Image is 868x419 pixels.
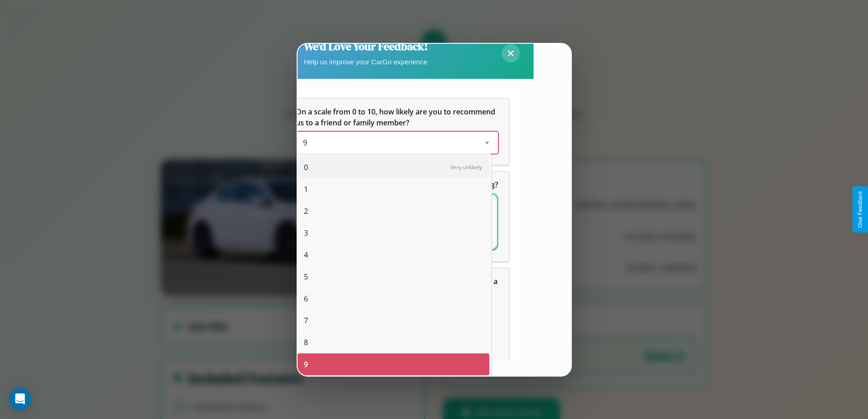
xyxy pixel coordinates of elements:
div: Give Feedback [857,191,863,228]
div: 10 [298,375,489,397]
div: 6 [298,288,489,310]
div: 1 [298,178,489,200]
div: On a scale from 0 to 10, how likely are you to recommend us to a friend or family member? [296,132,498,154]
span: 1 [304,184,308,195]
div: On a scale from 0 to 10, how likely are you to recommend us to a friend or family member? [285,99,509,165]
span: 2 [304,206,308,217]
span: 9 [303,138,307,148]
span: 9 [304,359,308,370]
div: 2 [298,200,489,222]
span: On a scale from 0 to 10, how likely are you to recommend us to a friend or family member? [296,107,497,128]
span: 6 [304,293,308,304]
div: 7 [298,310,489,331]
span: 5 [304,271,308,282]
span: 7 [304,315,308,326]
div: 8 [298,331,489,353]
h2: We'd Love Your Feedback! [304,39,428,54]
span: What can we do to make your experience more satisfying? [296,180,498,190]
span: Which of the following features do you value the most in a vehicle? [296,276,499,297]
div: 5 [298,266,489,288]
span: 3 [304,228,308,238]
div: 3 [298,222,489,244]
span: 0 [304,162,308,173]
h5: On a scale from 0 to 10, how likely are you to recommend us to a friend or family member? [296,106,498,128]
p: Help us improve your CarGo experience [304,56,428,68]
span: 4 [304,249,308,260]
div: Open Intercom Messenger [9,388,31,410]
div: 0 [298,156,489,178]
span: Very unlikely [450,163,482,171]
div: 9 [298,353,489,375]
div: 4 [298,244,489,266]
span: 8 [304,337,308,348]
